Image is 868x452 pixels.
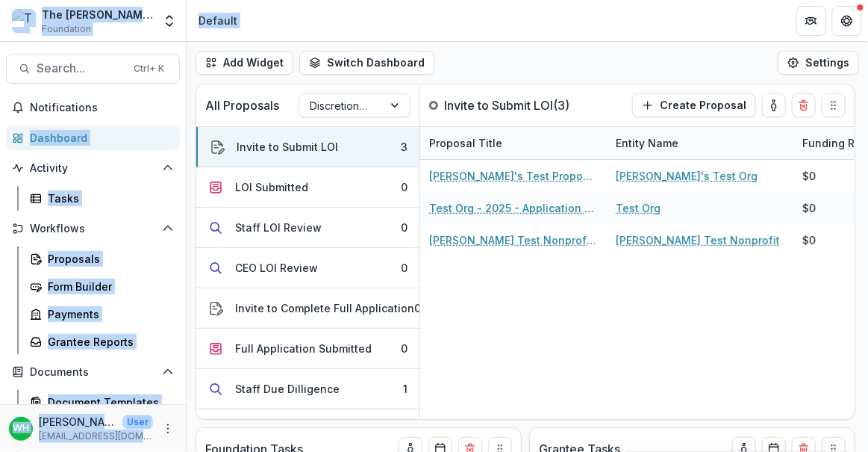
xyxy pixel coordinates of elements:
span: Activity [30,162,156,175]
div: Form Builder [48,279,168,294]
button: Search... [6,54,180,84]
a: Document Templates [24,390,180,415]
div: Payments [48,306,168,322]
div: Staff Due Dilligence [235,381,340,397]
span: Foundation [42,22,91,36]
a: Payments [24,302,180,326]
div: $0 [802,168,816,184]
div: Grantee Reports [48,334,168,350]
button: More [159,420,177,438]
button: Open entity switcher [159,6,180,36]
div: 1 [403,381,408,397]
p: Invite to Submit LOI ( 3 ) [444,96,569,114]
div: Full Application Submitted [235,341,372,356]
div: The [PERSON_NAME] Foundation [42,7,153,22]
button: Invite to Complete Full Application0 [196,288,419,329]
div: 0 [401,341,408,356]
a: [PERSON_NAME] Test Nonprofit [616,232,780,248]
button: Partners [796,6,826,36]
div: 0 [401,220,408,235]
span: Search... [37,61,125,75]
a: Test Org - 2025 - Application questions over 25K [429,200,598,216]
div: Tasks [48,191,168,206]
p: All Proposals [205,96,279,114]
div: Invite to Submit LOI [237,139,338,155]
button: Add Widget [196,51,293,75]
button: Create Proposal [632,93,756,117]
div: Proposal Title [420,127,607,159]
div: Entity Name [607,127,793,159]
div: Proposals [48,251,168,267]
div: LOI Submitted [235,179,308,195]
button: CEO LOI Review0 [196,248,419,288]
div: 3 [401,139,408,155]
button: Delete card [792,93,816,117]
div: 0 [401,260,408,276]
button: toggle-assigned-to-me [762,93,786,117]
button: Open Activity [6,156,180,180]
div: $0 [802,200,816,216]
button: Staff Due Dilligence1 [196,369,419,409]
div: Dashboard [30,130,168,146]
a: Dashboard [6,126,180,150]
div: Wes Hadley [13,424,29,433]
button: LOI Submitted0 [196,167,419,208]
button: Switch Dashboard [299,51,434,75]
div: Proposal Title [420,135,511,151]
button: Open Workflows [6,217,180,241]
button: Get Help [832,6,862,36]
a: [PERSON_NAME] Test Nonprofit - 2025 - LOI questions [429,232,598,248]
button: Notifications [6,96,180,120]
a: Test Org [616,200,661,216]
p: User [122,415,153,429]
button: Settings [778,51,859,75]
div: Default [199,13,237,28]
a: Form Builder [24,274,180,299]
div: 0 [401,179,408,195]
div: Document Templates [48,394,168,410]
div: Ctrl + K [131,61,167,77]
div: CEO LOI Review [235,260,318,276]
button: Staff LOI Review0 [196,208,419,248]
a: Grantee Reports [24,329,180,354]
nav: breadcrumb [193,10,243,31]
span: Notifications [30,102,174,114]
p: [PERSON_NAME] [39,414,116,430]
a: Proposals [24,247,180,271]
div: Invite to Complete Full Application [235,300,414,316]
div: 0 [414,300,421,316]
div: $0 [802,232,816,248]
button: Invite to Submit LOI3 [196,127,419,167]
img: The Frist Foundation [12,9,36,33]
span: Workflows [30,223,156,235]
button: Drag [822,93,846,117]
p: [EMAIL_ADDRESS][DOMAIN_NAME] [39,430,153,443]
a: Tasks [24,186,180,211]
a: [PERSON_NAME]'s Test Proposal [429,168,598,184]
button: Open Documents [6,360,180,384]
button: Full Application Submitted0 [196,329,419,369]
span: Documents [30,366,156,379]
div: Entity Name [607,135,687,151]
div: Staff LOI Review [235,220,322,235]
a: [PERSON_NAME]'s Test Org [616,168,758,184]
